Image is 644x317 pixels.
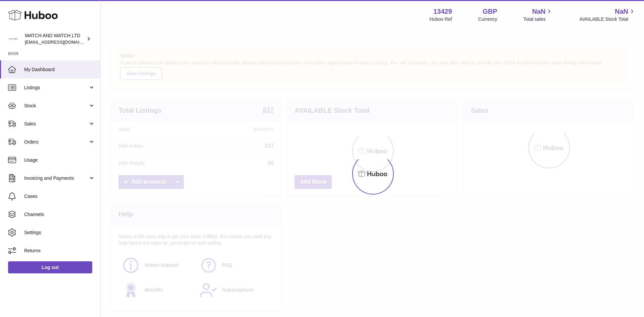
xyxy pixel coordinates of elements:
span: [EMAIL_ADDRESS][DOMAIN_NAME] [25,39,99,45]
span: My Dashboard [24,66,95,73]
span: Listings [24,85,88,91]
span: NaN [615,7,628,16]
div: Huboo Ref [430,16,452,22]
span: Invoicing and Payments [24,175,88,181]
span: Usage [24,157,95,163]
img: internalAdmin-13429@internal.huboo.com [8,34,18,44]
span: Orders [24,139,88,145]
div: Currency [478,16,497,22]
span: Total sales [523,16,553,22]
span: Settings [24,229,95,236]
span: Returns [24,248,95,254]
span: Sales [24,121,88,127]
div: WATCH AND WATCH LTD [25,33,85,45]
a: Log out [8,261,92,273]
span: NaN [532,7,545,16]
span: Stock [24,103,88,109]
span: Cases [24,193,95,200]
span: AVAILABLE Stock Total [579,16,636,22]
a: NaN Total sales [523,7,553,22]
span: Channels [24,211,95,218]
strong: 13429 [433,7,452,16]
a: NaN AVAILABLE Stock Total [579,7,636,22]
strong: GBP [483,7,497,16]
